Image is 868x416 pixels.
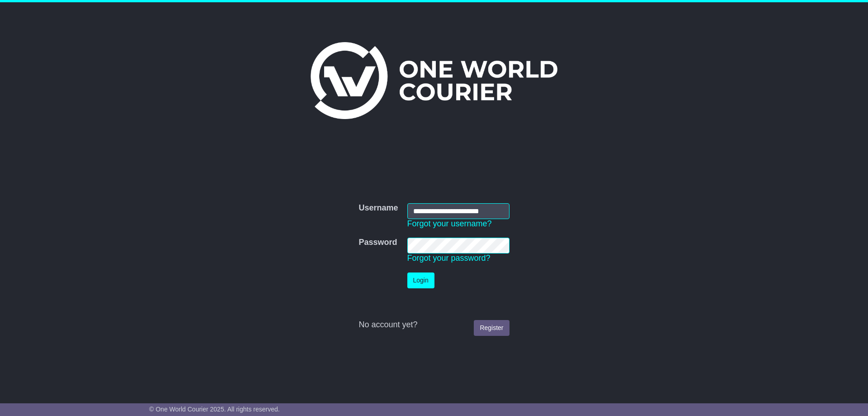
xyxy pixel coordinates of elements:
label: Username [359,203,398,213]
button: Login [407,273,434,288]
div: No account yet? [359,320,509,330]
span: © One World Courier 2025. All rights reserved. [149,406,280,413]
a: Forgot your username? [407,219,492,228]
label: Password [359,238,397,248]
a: Register [474,320,509,336]
a: Forgot your password? [407,253,491,263]
img: One World [311,42,557,119]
